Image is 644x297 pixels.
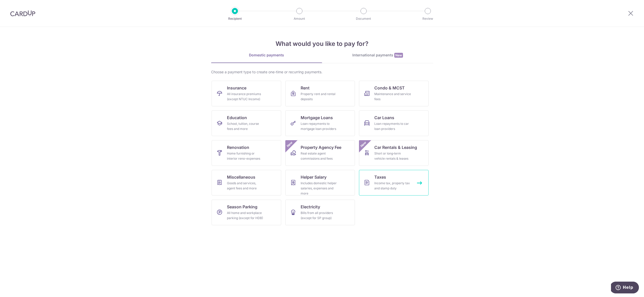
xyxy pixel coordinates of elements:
[285,140,355,166] a: Property Agency FeeReal estate agent commissions and feesNew
[285,170,355,196] a: Helper SalaryIncludes domestic helper salaries, expenses and more
[285,110,355,136] a: Mortgage LoansLoan repayments to mortgage loan providers
[211,69,433,75] div: Choose a payment type to create one-time or recurring payments.
[227,115,247,121] span: Education
[611,282,639,294] iframe: Opens a widget where you can find more information
[227,121,264,131] div: School, tuition, course fees and more
[10,10,35,16] img: CardUp
[374,181,411,191] div: Income tax, property tax and stamp duty
[301,204,320,210] span: Electricity
[212,200,281,225] a: Season ParkingAll home and workplace parking (except for HDB)
[301,210,337,221] div: Bills from all providers (except for SP group)
[301,144,341,150] span: Property Agency Fee
[359,140,429,166] a: Car Rentals & LeasingShort or long‑term vehicle rentals & leasesNew
[227,174,255,180] span: Miscellaneous
[212,110,281,136] a: EducationSchool, tuition, course fees and more
[212,81,281,106] a: InsuranceAll insurance premiums (except NTUC Income)
[374,115,394,121] span: Car Loans
[227,85,246,91] span: Insurance
[394,53,403,58] span: New
[285,200,355,225] a: ElectricityBills from all providers (except for SP group)
[12,4,22,8] span: Help
[216,16,254,21] p: Recipient
[301,91,337,102] div: Property rent and rental deposits
[374,85,405,91] span: Condo & MCST
[227,210,264,221] div: All home and workplace parking (except for HDB)
[227,204,257,210] span: Season Parking
[359,140,367,149] span: New
[322,53,433,58] div: International payments
[280,16,318,21] p: Amount
[345,16,383,21] p: Document
[374,91,411,102] div: Maintenance and service fees
[227,91,264,102] div: All insurance premiums (except NTUC Income)
[409,16,447,21] p: Review
[301,121,337,131] div: Loan repayments to mortgage loan providers
[359,81,429,106] a: Condo & MCSTMaintenance and service fees
[227,151,264,161] div: Home furnishing or interior reno-expenses
[211,39,433,48] h4: What would you like to pay for?
[374,144,417,150] span: Car Rentals & Leasing
[227,181,264,191] div: Goods and services, agent fees and more
[211,53,322,58] div: Domestic payments
[212,140,281,166] a: RenovationHome furnishing or interior reno-expenses
[227,144,249,150] span: Renovation
[374,151,411,161] div: Short or long‑term vehicle rentals & leases
[301,181,337,196] div: Includes domestic helper salaries, expenses and more
[301,85,310,91] span: Rent
[374,121,411,131] div: Loan repayments to car loan providers
[285,140,294,149] span: New
[359,170,429,196] a: TaxesIncome tax, property tax and stamp duty
[301,115,333,121] span: Mortgage Loans
[301,174,326,180] span: Helper Salary
[359,110,429,136] a: Car LoansLoan repayments to car loan providers
[301,151,337,161] div: Real estate agent commissions and fees
[374,174,386,180] span: Taxes
[212,170,281,196] a: MiscellaneousGoods and services, agent fees and more
[285,81,355,106] a: RentProperty rent and rental deposits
